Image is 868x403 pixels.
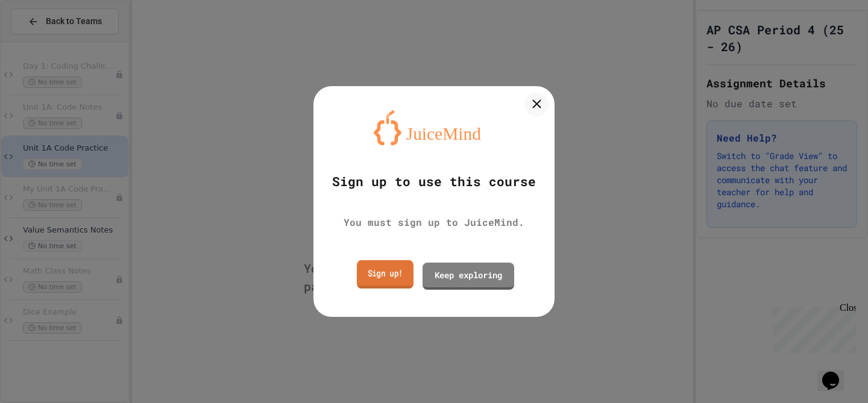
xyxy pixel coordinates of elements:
a: Sign up! [357,260,414,289]
a: Keep exploring [423,263,514,290]
div: Sign up to use this course [332,172,536,192]
div: Chat with us now!Close [5,5,83,77]
img: logo-orange.svg [374,110,494,145]
div: You must sign up to JuiceMind. [344,215,524,230]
